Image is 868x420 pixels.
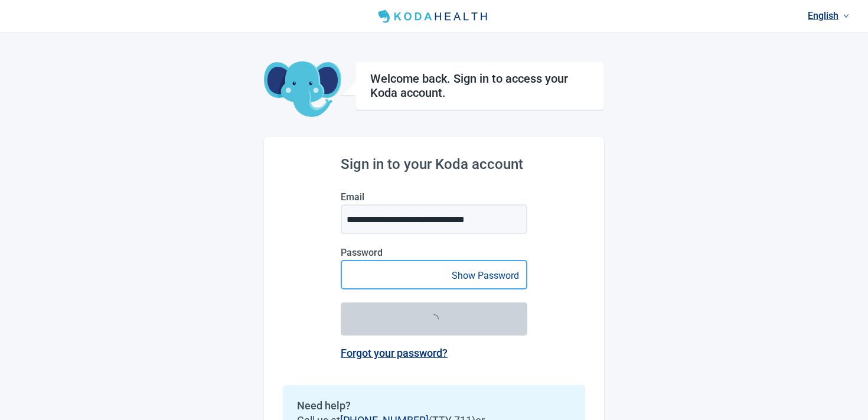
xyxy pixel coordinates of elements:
[448,268,523,284] button: Show Password
[843,13,849,19] span: down
[341,191,527,203] label: Email
[341,156,527,172] h2: Sign in to your Koda account
[370,71,589,100] h1: Welcome back. Sign in to access your Koda account.
[297,399,571,412] h2: Need help?
[429,314,440,325] span: loading
[373,7,495,26] img: Koda Health
[803,6,854,25] a: Current language: English
[341,347,448,359] a: Forgot your password?
[264,61,341,118] img: Koda Elephant
[341,247,527,258] label: Password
